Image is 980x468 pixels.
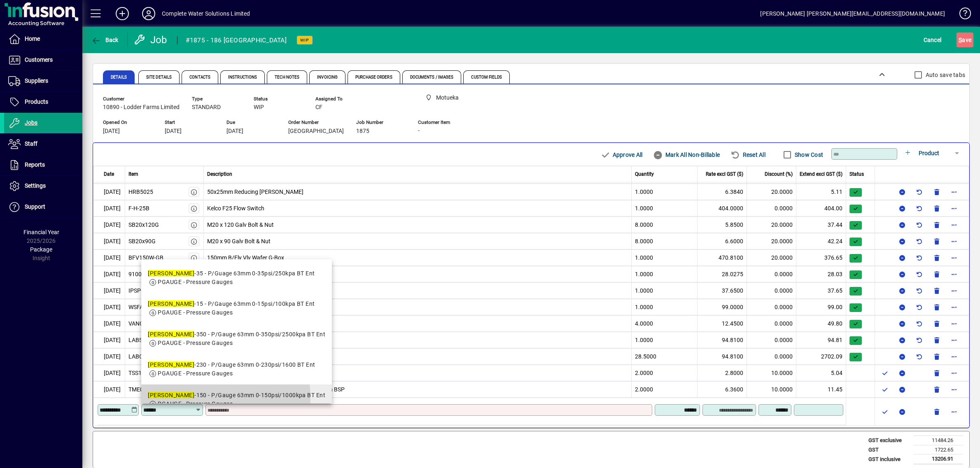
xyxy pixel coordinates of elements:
td: 150mm B/Fly Vlv Wafer G-Box [204,249,632,266]
span: Status [849,170,864,178]
div: [PERSON_NAME] [PERSON_NAME][EMAIL_ADDRESS][DOMAIN_NAME] [760,7,945,20]
div: VANCHARGE [128,319,162,328]
span: PGAUGE - Pressure Gauges [158,309,233,316]
td: 50x25mm Reducing [PERSON_NAME] [204,184,632,200]
button: More options [947,284,961,297]
button: More options [947,300,961,314]
td: [DATE] [93,266,125,282]
em: [PERSON_NAME] [148,331,194,338]
td: 1.0000 [632,332,698,348]
em: [PERSON_NAME] [148,270,194,277]
button: More options [947,333,961,347]
td: 1.0000 [632,184,698,200]
div: #1875 - 186 [GEOGRAPHIC_DATA] [186,34,287,47]
td: 1722.65 [914,445,963,454]
span: Job Number [356,120,406,125]
td: Workshop Fasteners, screws [204,299,632,315]
td: 5.8500 [698,217,747,233]
button: Add [109,6,135,21]
td: 20.0000 [747,249,796,266]
span: STANDARD [192,104,221,111]
span: Order Number [288,120,344,125]
td: 99.0000 [698,299,747,315]
button: Save [957,33,973,47]
span: Quantity [635,170,654,178]
td: [DATE] [93,200,125,217]
a: Home [4,29,82,49]
td: Localised service area [204,315,632,332]
span: WIP [254,104,264,111]
td: 0.0000 [747,200,796,217]
td: 13206.91 [914,454,963,464]
span: Purchase Orders [355,75,392,79]
span: [GEOGRAPHIC_DATA] [288,128,344,135]
td: 0.0000 [747,266,796,282]
td: 1.0000 [632,299,698,315]
td: 11484.26 [914,436,963,445]
td: 6.6000 [698,233,747,249]
td: GST exclusive [864,436,914,445]
span: [DATE] [226,128,243,135]
td: 10.0000 [747,365,796,381]
td: 2.0000 [632,381,698,398]
span: Customers [25,56,53,63]
mat-option: BAUMER-230 - P/Gauge 63mm 0-230psi/1600 BT Ent [141,354,332,384]
a: Reports [4,155,82,175]
mat-option: BAUMER-35 - P/Guage 63mm 0-35psi/250kpa BT Ent [141,263,332,293]
button: More options [947,251,961,264]
span: ave [959,33,971,47]
td: 0.0000 [747,332,796,348]
button: More options [947,268,961,281]
button: More options [947,366,961,380]
td: 99.00 [796,299,846,315]
td: 8.0000 [632,233,698,249]
div: BFV150W-GB [128,254,163,262]
span: Opened On [103,120,152,125]
span: Back [91,37,119,43]
span: Customer [103,96,180,102]
span: Tech Notes [275,75,299,79]
app-page-header-button: Back [82,33,128,47]
div: LABCL [128,352,146,361]
em: [PERSON_NAME] [148,300,194,307]
td: 1.0000 [632,282,698,299]
a: Staff [4,134,82,154]
span: CF [315,104,322,111]
span: Reset All [730,148,765,161]
td: M20 x 90 Galv Bolt & Nut [204,233,632,249]
em: [PERSON_NAME] [148,392,194,398]
td: 8.0000 [632,217,698,233]
td: [DATE] [93,217,125,233]
td: 1.0000 [632,200,698,217]
div: SB20x120G [128,221,159,229]
span: Home [25,35,40,42]
div: -15 - P/Gauge 63mm 0-15psi/100kpa BT Ent [148,300,315,308]
button: Reset All [727,147,769,162]
span: Assigned To [315,96,365,102]
span: 10890 - Lodder Farms Limited [103,104,180,111]
span: 1875 [356,128,369,135]
button: Approve All [597,147,646,162]
button: More options [947,235,961,248]
span: Staff [25,140,37,147]
div: Complete Water Solutions Limited [162,7,250,20]
button: More options [947,405,961,418]
button: More options [947,383,961,396]
span: WIP [300,37,309,43]
span: - [418,128,420,134]
td: Labour [PERSON_NAME] [204,348,632,365]
td: 1.0000 [632,249,698,266]
div: TSS14 [128,369,145,377]
button: Mark All Non-Billable [650,147,723,162]
td: GST inclusive [864,454,914,464]
td: 42.24 [796,233,846,249]
div: WSFAST [128,303,150,312]
span: PGAUGE - Pressure Gauges [158,340,233,346]
td: GST [864,445,914,454]
td: Kelco F25 Flow Switch [204,200,632,217]
div: TME0814 [128,385,153,394]
td: [DATE] [93,167,125,184]
span: PGAUGE - Pressure Gauges [158,279,233,285]
span: PGAUGE - Pressure Gauges [158,370,233,377]
td: [DATE] [93,332,125,348]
